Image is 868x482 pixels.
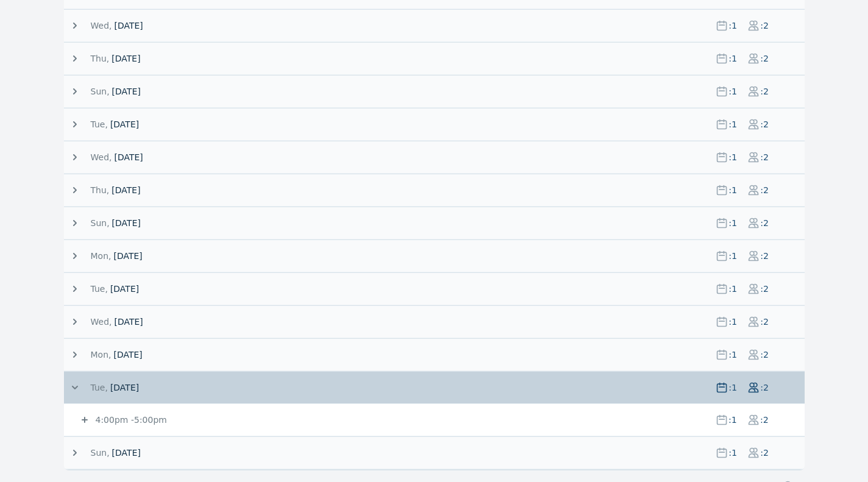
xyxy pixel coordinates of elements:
[69,19,805,32] button: Wed,[DATE]:1:2
[112,217,141,229] span: [DATE]
[91,19,112,32] span: Wed,
[728,85,738,97] span: : 1
[728,283,738,295] span: : 1
[91,316,112,328] span: Wed,
[69,283,805,295] button: Tue,[DATE]:1:2
[728,19,738,32] span: : 1
[760,85,769,97] span: : 2
[728,52,738,65] span: : 1
[69,381,805,394] button: Tue,[DATE]:1:2
[728,349,738,361] span: : 1
[114,316,143,328] span: [DATE]
[728,414,738,426] span: : 1
[110,283,139,295] span: [DATE]
[110,118,139,130] span: [DATE]
[760,381,769,394] span: : 2
[760,414,769,426] span: : 2
[112,447,141,459] span: [DATE]
[728,250,738,262] span: : 1
[110,381,139,394] span: [DATE]
[760,151,769,163] span: : 2
[91,283,108,295] span: Tue,
[113,250,142,262] span: [DATE]
[112,85,141,97] span: [DATE]
[728,118,738,130] span: : 1
[760,118,769,130] span: : 2
[69,316,805,328] button: Wed,[DATE]:1:2
[69,250,805,262] button: Mon,[DATE]:1:2
[728,217,738,229] span: : 1
[728,316,738,328] span: : 1
[91,118,108,130] span: Tue,
[760,283,769,295] span: : 2
[91,381,108,394] span: Tue,
[91,85,110,97] span: Sun,
[111,184,140,196] span: [DATE]
[91,52,110,65] span: Thu,
[728,151,738,163] span: : 1
[69,151,805,163] button: Wed,[DATE]:1:2
[760,447,769,459] span: : 2
[69,118,805,130] button: Tue,[DATE]:1:2
[91,184,110,196] span: Thu,
[91,217,110,229] span: Sun,
[760,316,769,328] span: : 2
[760,52,769,65] span: : 2
[760,217,769,229] span: : 2
[69,184,805,196] button: Thu,[DATE]:1:2
[760,184,769,196] span: : 2
[760,349,769,361] span: : 2
[760,250,769,262] span: : 2
[728,447,738,459] span: : 1
[69,52,805,65] button: Thu,[DATE]:1:2
[69,85,805,97] button: Sun,[DATE]:1:2
[728,381,738,394] span: : 1
[91,447,110,459] span: Sun,
[91,151,112,163] span: Wed,
[91,250,111,262] span: Mon,
[114,151,143,163] span: [DATE]
[111,52,140,65] span: [DATE]
[69,447,805,459] button: Sun,[DATE]:1:2
[760,19,769,32] span: : 2
[91,349,111,361] span: Mon,
[113,349,142,361] span: [DATE]
[728,184,738,196] span: : 1
[69,217,805,229] button: Sun,[DATE]:1:2
[79,414,805,426] button: 4:00pm -5:00pm :1:2
[114,19,143,32] span: [DATE]
[69,349,805,361] button: Mon,[DATE]:1:2
[93,415,167,425] small: 4:00pm - 5:00pm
